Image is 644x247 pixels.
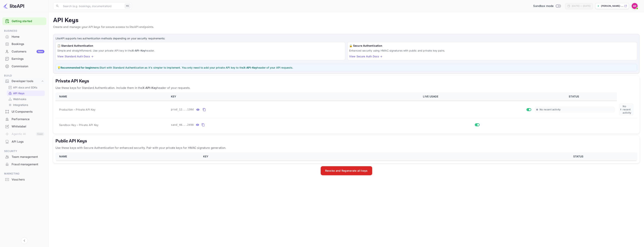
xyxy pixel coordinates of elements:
[8,91,43,95] a: API Keys
[2,172,46,176] span: Marketing
[2,123,46,130] a: Whitelabel
[55,92,637,131] table: private api keys table
[55,146,637,150] p: Use these keys with Secure Authentication for enhanced security. Pair with your private keys for ...
[2,55,46,62] a: Earnings
[12,155,44,159] div: Team management
[533,92,617,101] th: STATUS
[2,33,46,40] a: Home
[57,49,344,52] p: Simple and straightforward. Use your private API key in the header.
[53,25,640,29] p: Create and manage your API keys for secure access to liteAPI endpoints.
[12,19,44,23] a: Getting started
[55,152,637,161] table: public api keys table
[169,92,421,101] th: KEY
[2,63,46,70] a: Commission
[12,49,44,54] div: Customers
[13,85,37,89] p: API docs and SDKs
[540,108,561,111] span: No recent activity
[2,63,46,70] div: Commission
[521,152,637,161] th: STATUS
[61,2,123,10] input: Search (e.g. bookings, documentation)
[12,117,44,121] div: Performance
[7,91,45,96] div: API Keys
[12,140,44,144] div: API Logs
[12,79,41,83] div: Developer tools
[349,44,635,48] h6: 🔒 Secure Authentication
[2,108,46,115] a: UI Components
[201,152,521,161] th: KEY
[57,55,93,58] a: View Standard Auth Docs →
[142,86,157,90] strong: X-API-Key
[2,33,46,40] div: Home
[55,92,169,101] th: NAME
[60,66,100,69] strong: Recommended for beginners:
[2,149,46,153] span: Security
[55,138,637,144] h5: Public API Keys
[171,108,194,112] span: prod_12...130d
[37,50,44,53] div: New
[2,116,46,123] a: Performance
[421,92,532,101] th: LIVE USAGE
[2,176,46,183] a: Vouchers
[7,102,45,108] div: Integrations
[12,177,44,182] div: Vouchers
[21,237,28,244] button: Collapse navigation
[601,4,623,8] p: [PERSON_NAME]-...
[57,66,635,70] p: 💡 Start with Standard Authentication as it's simpler to implement. You only need to add your priv...
[623,105,632,114] span: No recent activity
[132,49,145,52] strong: X-API-Key
[171,123,194,127] span: sand_46...2498
[12,110,44,114] div: UI Components
[2,161,46,168] a: Fraud management
[349,49,635,52] p: Enhanced security using HMAC signatures with public and private key pairs.
[533,4,554,8] span: Sandbox mode
[2,55,46,63] div: Earnings
[7,96,45,102] div: Webhooks
[12,57,44,61] div: Earnings
[2,48,46,55] div: CustomersNew
[13,103,28,107] p: Integrations
[2,161,46,168] div: Fraud management
[2,48,46,55] a: CustomersNew
[7,85,45,90] div: API docs and SDKs
[13,91,25,95] p: API Keys
[59,108,95,112] span: Production – Private API Key
[2,123,46,130] div: Whitelabel
[12,124,44,129] div: Whitelabel
[8,103,43,107] a: Integrations
[53,17,640,24] p: API Keys
[2,40,46,47] a: Bookings
[2,29,46,33] span: Business
[56,36,637,40] p: LiteAPI supports two authentication methods depending on your security requirements:
[59,123,98,126] span: Sandbox Key – Private API Key
[572,4,590,8] div: [DATE] — [DATE]
[321,166,372,175] button: Revoke and Regenerate all keys
[532,4,562,8] div: Switch to Production mode
[2,138,46,145] a: API Logs
[13,97,26,101] p: Webhooks
[2,17,46,25] div: Getting started
[125,4,130,8] div: ⌘K
[12,162,44,167] div: Fraud management
[55,86,637,90] p: Use these keys for Standard Authentication. Include them in the header of your requests.
[55,78,637,84] h5: Private API Keys
[2,138,46,145] div: API Logs
[55,152,201,161] th: NAME
[8,97,43,101] a: Webhooks
[12,64,44,69] div: Commission
[2,78,46,85] div: Developer tools
[8,85,43,89] a: API docs and SDKs
[2,74,46,78] span: Build
[12,35,44,39] div: Home
[12,42,44,46] div: Bookings
[2,153,46,160] a: Team management
[2,40,46,48] div: Bookings
[243,66,257,69] strong: X-API-Key
[57,44,344,48] h6: 📋 Standard Authentication
[3,3,24,9] img: LiteAPI logo
[349,55,382,58] a: View Secure Auth Docs →
[632,3,638,9] img: Adrien Devleschoudere
[2,176,46,183] div: Vouchers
